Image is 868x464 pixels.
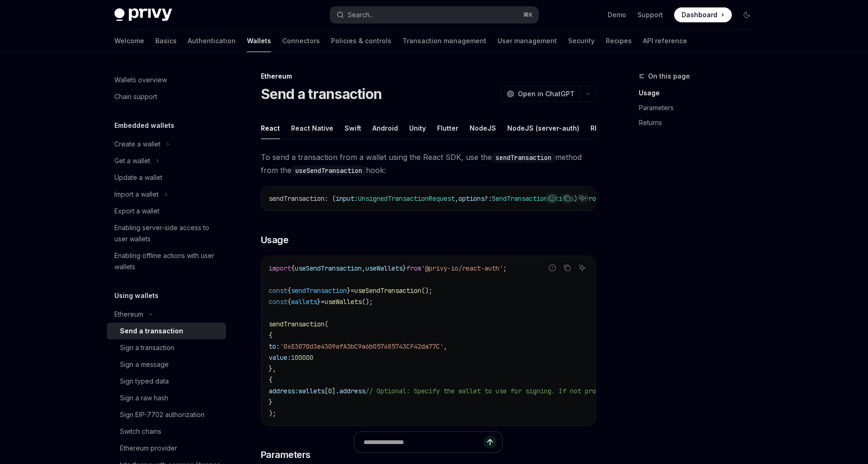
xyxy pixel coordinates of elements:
span: : ( [325,194,336,203]
button: Toggle Ethereum section [107,306,226,323]
div: Chain support [114,91,157,102]
a: Transaction management [403,30,486,52]
div: Android [372,117,398,139]
span: ); [269,409,276,418]
span: wallets [298,387,325,395]
a: Wallets overview [107,72,226,88]
span: = [351,286,354,295]
a: Sign a raw hash [107,390,226,406]
h1: Send a transaction [261,86,382,102]
div: React [261,117,280,139]
div: NodeJS [470,117,496,139]
div: Ethereum [114,309,143,320]
a: Enabling offline actions with user wallets [107,247,226,275]
span: [ [325,387,328,395]
a: Security [568,30,595,52]
h5: Embedded wallets [114,120,174,131]
a: Export a wallet [107,203,226,219]
span: options [458,194,484,203]
span: ; [503,264,507,272]
span: = [321,298,325,306]
div: Sign a transaction [120,342,174,353]
button: Open in ChatGPT [501,86,580,102]
a: Connectors [282,30,320,52]
span: 0 [328,387,332,395]
img: dark logo [114,8,172,21]
span: useSendTransaction [354,286,421,295]
a: Sign EIP-7702 authorization [107,406,226,423]
a: Parameters [639,100,762,115]
a: Welcome [114,30,144,52]
div: Enabling server-side access to user wallets [114,222,220,245]
span: value: [269,353,291,362]
div: Sign a raw hash [120,392,168,404]
a: Update a wallet [107,169,226,186]
div: Enabling offline actions with user wallets [114,250,220,272]
span: { [287,298,291,306]
span: wallets [291,298,317,306]
span: { [291,264,295,272]
span: : [354,194,358,203]
a: Recipes [606,30,632,52]
span: import [269,264,291,272]
div: Wallets overview [114,74,167,86]
span: { [287,286,291,295]
span: input [336,194,354,203]
span: } [403,264,406,272]
code: useSendTransaction [292,166,366,176]
span: } [269,398,272,406]
div: Unity [409,117,426,139]
a: API reference [643,30,687,52]
a: Sign a message [107,356,226,373]
span: ⌘ K [523,11,533,19]
div: Create a wallet [114,139,160,150]
a: Policies & controls [331,30,391,52]
button: Toggle Import a wallet section [107,186,226,203]
div: Export a wallet [114,205,159,217]
span: Open in ChatGPT [518,89,575,99]
button: Open search [330,7,538,23]
span: } [317,298,321,306]
a: Basics [155,30,177,52]
a: Enabling server-side access to user wallets [107,219,226,247]
span: sendTransaction [269,320,325,328]
span: const [269,286,287,295]
a: Authentication [188,30,236,52]
a: Sign typed data [107,373,226,390]
span: useSendTransaction [295,264,362,272]
a: User management [497,30,557,52]
span: '0xE3070d3e4309afA3bC9a6b057685743CF42da77C' [280,342,444,351]
button: Toggle dark mode [739,7,754,22]
code: sendTransaction [492,152,555,163]
button: Copy the contents from the code block [561,262,573,274]
div: Flutter [437,117,458,139]
span: }, [269,365,276,373]
a: Usage [639,86,762,100]
span: , [444,342,447,351]
div: Update a wallet [114,172,162,183]
span: , [455,194,458,203]
span: Usage [261,233,289,246]
a: Returns [639,115,762,130]
button: Toggle Get a wallet section [107,152,226,169]
span: ( [325,320,328,328]
button: Send message [484,436,497,449]
div: Get a wallet [114,155,150,166]
span: Dashboard [682,10,717,20]
span: To send a transaction from a wallet using the React SDK, use the method from the hook: [261,151,596,177]
div: Swift [345,117,361,139]
a: Send a transaction [107,323,226,339]
span: sendTransaction [269,194,325,203]
span: useWallets [365,264,403,272]
div: Search... [348,9,374,20]
button: Report incorrect code [546,192,558,204]
span: ) [574,194,577,203]
div: NodeJS (server-auth) [507,117,579,139]
a: Switch chains [107,423,226,440]
a: Sign a transaction [107,339,226,356]
a: Demo [608,10,626,20]
button: Copy the contents from the code block [561,192,573,204]
span: from [406,264,421,272]
div: Sign EIP-7702 authorization [120,409,205,420]
span: UnsignedTransactionRequest [358,194,455,203]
